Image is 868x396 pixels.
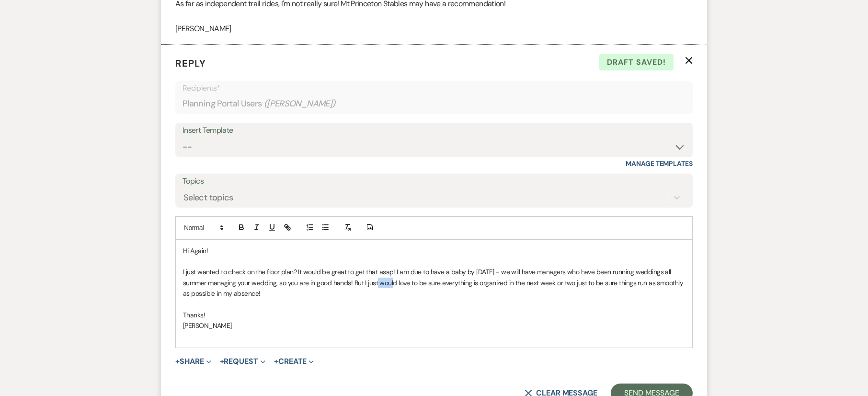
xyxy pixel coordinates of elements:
p: I just wanted to check on the floor plan? It would be great to get that asap! I am due to have a ... [183,267,685,299]
button: Request [220,358,265,365]
div: Insert Template [183,124,685,138]
span: + [220,358,224,365]
span: ( [PERSON_NAME] ) [264,97,336,110]
a: Manage Templates [626,159,693,168]
p: Thanks! [183,310,685,320]
p: [PERSON_NAME] [183,320,685,331]
p: Hi Again! [183,245,685,256]
p: Recipients* [183,82,685,94]
label: Topics [183,175,685,188]
span: Reply [175,57,206,70]
div: Select topics [183,191,233,204]
button: Share [175,358,211,365]
p: [PERSON_NAME] [175,23,693,35]
span: + [175,358,180,365]
span: Draft saved! [599,54,674,70]
span: + [274,358,278,365]
div: Planning Portal Users [183,94,685,113]
button: Create [274,358,314,365]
